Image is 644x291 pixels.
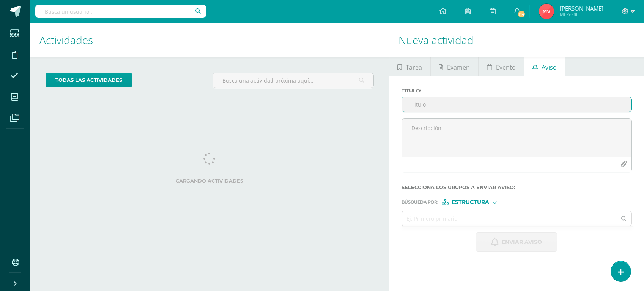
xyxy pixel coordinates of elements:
div: [object Object] [442,199,499,205]
label: Selecciona los grupos a enviar aviso : [402,184,632,190]
label: Cargando actividades [46,178,374,184]
span: Enviar aviso [502,233,542,251]
button: Enviar aviso [476,232,557,252]
h1: Actividades [39,23,380,57]
a: Aviso [524,57,565,76]
span: [PERSON_NAME] [560,5,603,12]
span: Tarea [406,58,422,76]
span: Mi Perfil [560,11,603,18]
span: Aviso [542,58,557,76]
span: 114 [517,10,526,18]
span: Evento [496,58,516,76]
a: Tarea [389,57,430,76]
span: Examen [447,58,470,76]
a: Evento [479,57,524,76]
a: todas las Actividades [46,73,132,87]
input: Titulo [402,97,631,112]
input: Busca un usuario... [35,5,206,18]
input: Busca una actividad próxima aquí... [213,73,373,88]
img: d633705d2caf26de73db2f10b60e18e1.png [539,4,554,19]
input: Ej. Primero primaria [402,211,617,226]
label: Titulo : [402,88,632,94]
a: Examen [431,57,478,76]
span: Estructura [452,200,489,204]
h1: Nueva actividad [398,23,635,57]
span: Búsqueda por : [402,200,438,204]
